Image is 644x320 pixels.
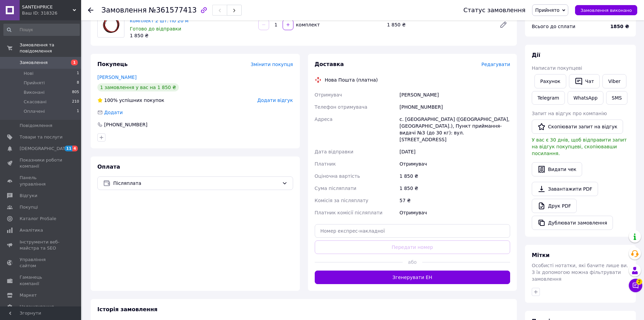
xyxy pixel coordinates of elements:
[130,32,253,39] div: 1 850 ₴
[315,61,344,67] span: Доставка
[532,162,582,176] button: Видати чек
[323,77,380,83] div: Нова Пошта (платна)
[97,164,120,170] span: Оплата
[294,21,320,28] div: комплект
[532,65,582,71] span: Написати покупцеві
[398,146,511,158] div: [DATE]
[315,224,510,238] input: Номер експрес-накладної
[20,134,63,140] span: Товари та послуги
[398,170,511,182] div: 1 850 ₴
[636,277,642,283] span: 2
[315,210,383,215] span: Платник комісії післяплати
[532,182,598,196] a: Завантажити PDF
[568,91,603,105] a: WhatsApp
[575,5,637,15] button: Замовлення виконано
[77,108,79,114] span: 1
[610,24,629,29] b: 1850 ₴
[20,193,37,199] span: Відгуки
[20,157,63,169] span: Показники роботи компанії
[24,99,47,105] span: Скасовані
[398,101,511,113] div: [PHONE_NUMBER]
[532,52,540,58] span: Дії
[130,11,238,23] a: Кабелі для підключення сонячних панелей комплект 2 шт. по 20 м
[20,227,43,233] span: Аналітика
[20,257,63,269] span: Управління сайтом
[22,4,73,10] span: SANTEHPRICE
[24,70,33,77] span: Нові
[130,26,181,31] span: Готово до відправки
[20,123,52,129] span: Повідомлення
[257,98,293,103] span: Додати відгук
[315,271,510,284] button: Згенерувати ЕН
[384,20,494,29] div: 1 850 ₴
[24,89,45,95] span: Виконані
[65,146,72,151] span: 11
[20,274,63,286] span: Гаманець компанії
[24,80,45,86] span: Прийняті
[398,89,511,101] div: [PERSON_NAME]
[3,24,80,36] input: Пошук
[403,259,422,265] span: або
[532,111,607,116] span: Запит на відгук про компанію
[103,121,148,128] div: [PHONE_NUMBER]
[535,7,559,13] span: Прийнято
[569,74,600,88] button: Чат
[398,113,511,146] div: с. [GEOGRAPHIC_DATA] ([GEOGRAPHIC_DATA], [GEOGRAPHIC_DATA].), Пункт приймання-видачі №3 (до 30 кг...
[629,279,642,292] button: Чат з покупцем2
[72,99,79,105] span: 210
[532,24,575,29] span: Всього до сплати
[532,199,577,213] a: Друк PDF
[20,42,81,54] span: Замовлення та повідомлення
[315,173,360,179] span: Оціночна вартість
[97,61,128,67] span: Покупець
[20,60,48,66] span: Замовлення
[532,120,623,134] button: Скопіювати запит на відгук
[149,6,197,14] span: №361577413
[24,108,45,114] span: Оплачені
[532,91,565,105] a: Telegram
[481,62,510,67] span: Редагувати
[20,204,38,210] span: Покупці
[20,216,56,222] span: Каталог ProSale
[534,74,566,88] button: Рахунок
[22,10,81,16] div: Ваш ID: 318326
[20,292,37,298] span: Маркет
[72,146,78,151] span: 4
[20,175,63,187] span: Панель управління
[580,8,632,13] span: Замовлення виконано
[20,239,63,251] span: Інструменти веб-майстра та SEO
[398,158,511,170] div: Отримувач
[97,306,158,313] span: Історія замовлення
[77,70,79,77] span: 1
[315,198,368,203] span: Комісія за післяплату
[315,149,354,154] span: Дата відправки
[602,74,626,88] a: Viber
[20,146,70,152] span: [DEMOGRAPHIC_DATA]
[88,7,93,14] div: Повернутися назад
[532,216,613,230] button: Дублювати замовлення
[398,194,511,207] div: 57 ₴
[251,62,293,67] span: Змінити покупця
[497,18,510,31] a: Редагувати
[532,137,627,156] span: У вас є 30 днів, щоб відправити запит на відгук покупцеві, скопіювавши посилання.
[104,98,118,103] span: 100%
[97,97,164,104] div: успішних покупок
[113,179,279,187] span: Післяплата
[532,263,628,282] span: Особисті нотатки, які бачите лише ви. З їх допомогою можна фільтрувати замовлення
[72,89,79,95] span: 805
[71,60,78,65] span: 1
[98,14,124,34] img: Кабелі для підключення сонячних панелей комплект 2 шт. по 20 м
[104,110,123,115] span: Додати
[97,83,179,91] div: 1 замовлення у вас на 1 850 ₴
[606,91,628,105] button: SMS
[398,207,511,219] div: Отримувач
[315,161,336,167] span: Платник
[463,7,526,14] div: Статус замовлення
[97,74,137,80] a: [PERSON_NAME]
[315,92,342,98] span: Отримувач
[532,252,550,258] span: Мітки
[315,116,333,122] span: Адреса
[315,186,357,191] span: Сума післяплати
[101,6,147,14] span: Замовлення
[398,182,511,194] div: 1 850 ₴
